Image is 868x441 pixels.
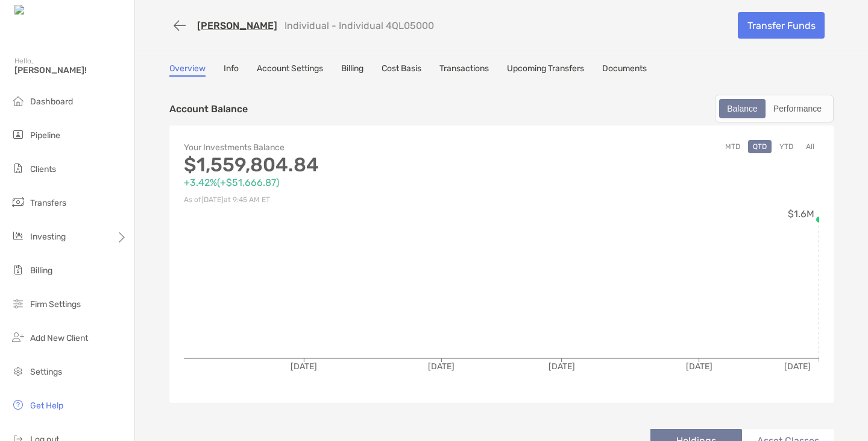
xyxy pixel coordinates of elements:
span: Settings [30,367,62,377]
tspan: [DATE] [686,361,712,372]
img: dashboard icon [11,94,25,108]
button: YTD [775,140,798,153]
tspan: [DATE] [428,361,454,372]
span: Pipeline [30,130,60,141]
img: add_new_client icon [11,330,25,344]
a: Info [224,63,239,77]
img: Zoe Logo [14,5,66,16]
span: Dashboard [30,97,73,107]
a: Transfer Funds [738,12,825,39]
button: MTD [720,140,745,153]
p: As of [DATE] at 9:45 AM ET [184,192,502,208]
div: segmented control [715,95,834,122]
p: Account Balance [169,101,248,116]
span: [PERSON_NAME]! [14,65,127,75]
span: Clients [30,164,56,174]
img: clients icon [11,161,25,176]
button: QTD [748,140,772,153]
span: Get Help [30,401,63,411]
img: pipeline icon [11,127,25,142]
img: get-help icon [11,398,25,412]
a: Overview [169,63,206,77]
div: Balance [720,100,764,117]
span: Transfers [30,198,66,208]
a: Documents [602,63,647,77]
tspan: [DATE] [784,361,811,372]
a: Billing [341,63,363,77]
a: Account Settings [257,63,323,77]
p: +3.42% ( +$51,666.87 ) [184,175,502,190]
img: investing icon [11,229,25,243]
img: firm-settings icon [11,296,25,311]
tspan: [DATE] [549,361,575,372]
a: Transactions [439,63,489,77]
tspan: $1.6M [788,208,814,220]
img: settings icon [11,364,25,378]
span: Firm Settings [30,299,81,309]
tspan: [DATE] [291,361,317,372]
p: Individual - Individual 4QL05000 [285,20,434,31]
a: Upcoming Transfers [507,63,584,77]
button: All [801,140,819,153]
img: transfers icon [11,195,25,209]
span: Investing [30,232,66,242]
p: Your Investments Balance [184,140,502,155]
img: billing icon [11,262,25,277]
a: [PERSON_NAME] [197,20,277,31]
div: Performance [767,100,828,117]
span: Add New Client [30,333,88,343]
a: Cost Basis [382,63,421,77]
p: $1,559,804.84 [184,157,502,173]
span: Billing [30,265,52,276]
